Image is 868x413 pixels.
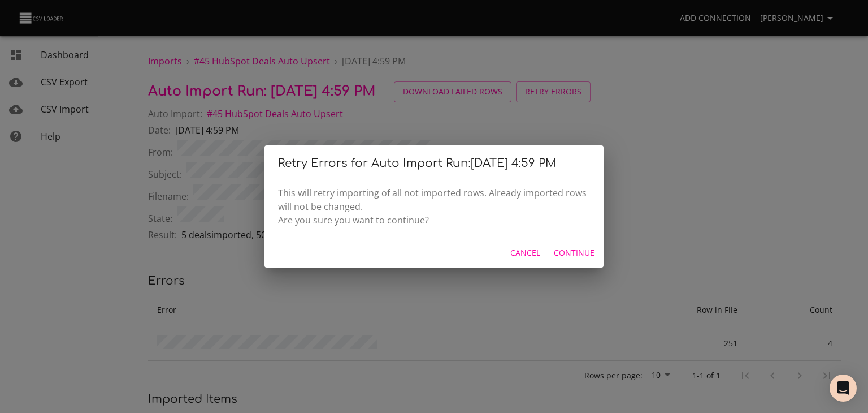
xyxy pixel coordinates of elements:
button: Cancel [506,243,545,264]
button: Continue [549,243,599,264]
span: Cancel [510,246,540,260]
p: This will retry importing of all not imported rows. Already imported rows will not be changed. Ar... [278,186,590,227]
h2: Retry Errors for Auto Import Run: [DATE] 4:59 PM [278,154,590,173]
div: Open Intercom Messenger [830,375,857,402]
span: Continue [554,246,594,260]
